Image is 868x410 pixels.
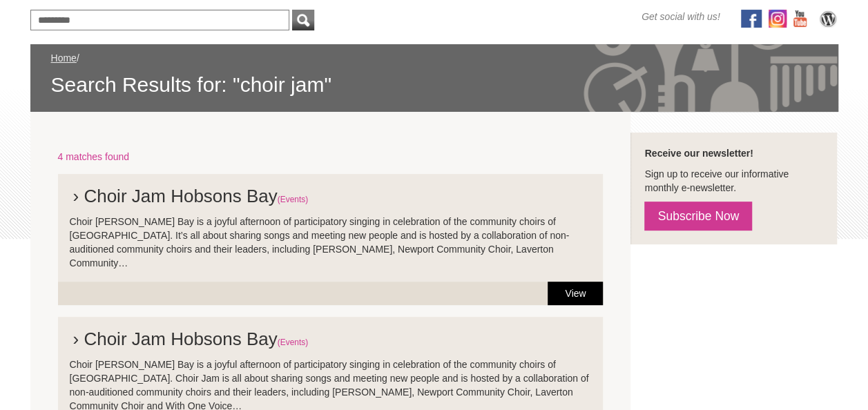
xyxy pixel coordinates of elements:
[278,195,308,204] span: (Events)
[644,167,823,195] p: Sign up to receive our informative monthly e-newsletter.
[70,329,592,358] h2: › Choir Jam Hobsons Bay
[58,150,604,164] p: 4 matches found
[644,148,753,159] strong: Receive our newsletter!
[278,338,308,347] span: (Events)
[644,202,752,231] a: Subscribe Now
[769,10,787,28] img: icon-instagram.png
[51,72,818,98] span: Search Results for: "choir jam"
[51,51,818,98] div: /
[818,10,838,28] img: CMVic Blog
[51,52,77,64] a: Home
[58,174,604,282] li: Choir [PERSON_NAME] Bay is a joyful afternoon of participatory singing in celebration of the comm...
[548,282,603,305] a: View
[70,186,592,215] h2: › Choir Jam Hobsons Bay
[642,10,720,23] span: Get social with us!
